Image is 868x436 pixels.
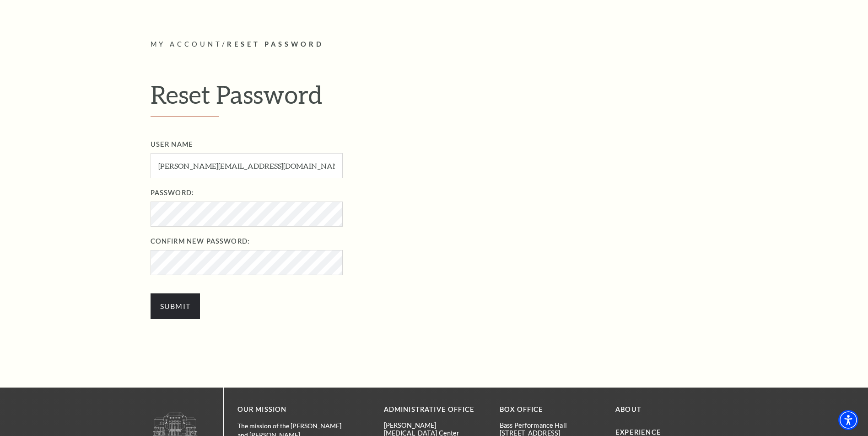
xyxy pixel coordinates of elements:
[151,187,738,199] label: Password:
[151,80,718,117] h1: Reset Password
[615,428,661,436] a: Experience
[838,410,858,430] div: Accessibility Menu
[500,421,602,429] p: Bass Performance Hall
[227,40,324,48] span: Reset Password
[151,39,718,50] p: /
[615,405,642,413] a: About
[151,236,738,247] label: Confirm New Password:
[384,404,486,415] p: Administrative Office
[151,40,222,48] span: My Account
[151,293,200,319] input: Submit button
[237,404,352,415] p: OUR MISSION
[151,139,738,150] label: User Name
[151,153,343,178] input: User Name
[500,404,602,415] p: BOX OFFICE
